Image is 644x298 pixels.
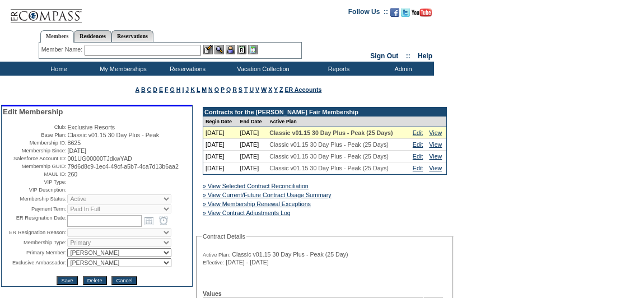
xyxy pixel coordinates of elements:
[269,141,389,148] span: Classic v01.15 30 Day Plus - Peak (25 Days)
[3,238,66,247] td: Membership Type:
[203,139,238,151] td: [DATE]
[170,86,174,93] a: G
[203,192,332,198] a: » View Current/Future Contract Usage Summary
[305,62,370,76] td: Reports
[268,86,272,93] a: X
[226,45,235,54] img: Impersonate
[74,30,111,42] a: Residences
[111,276,137,285] input: Cancel
[390,8,399,17] img: Become our fan on Facebook
[269,129,393,136] span: Classic v01.15 30 Day Plus - Peak (25 Days)
[232,251,348,258] span: Classic v01.15 30 Day Plus - Peak (25 Day)
[3,139,66,146] td: Membership ID:
[3,215,66,227] td: ER Resignation Date:
[3,194,66,203] td: Membership Status:
[413,165,423,171] a: Edit
[3,204,66,213] td: Payment Term:
[41,45,85,54] div: Member Name:
[165,86,169,93] a: F
[279,86,283,93] a: Z
[67,132,158,138] span: Classic v01.15 30 Day Plus - Peak
[401,8,410,17] img: Follow us on Twitter
[203,108,446,117] td: Contracts for the [PERSON_NAME] Fair Membership
[3,108,63,116] span: Edit Membership
[67,171,77,178] span: 260
[413,141,423,148] a: Edit
[238,127,268,139] td: [DATE]
[3,228,66,237] td: ER Resignation Reason:
[284,86,321,93] a: ER Accounts
[185,86,189,93] a: J
[370,62,434,76] td: Admin
[429,129,442,136] a: View
[25,62,90,76] td: Home
[143,215,155,227] a: Open the calendar popup.
[111,30,153,42] a: Reservations
[261,86,267,93] a: W
[157,215,170,227] a: Open the time view popup.
[182,86,184,93] a: I
[190,86,195,93] a: K
[67,147,86,154] span: [DATE]
[413,129,423,136] a: Edit
[370,52,398,60] a: Sign Out
[159,86,163,93] a: E
[214,45,224,54] img: View
[3,179,66,185] td: VIP Type:
[3,155,66,162] td: Salesforce Account ID:
[226,259,269,266] span: [DATE] - [DATE]
[226,86,231,93] a: Q
[3,248,66,257] td: Primary Member:
[3,187,66,193] td: VIP Description:
[3,132,66,138] td: Base Plan:
[203,290,222,297] b: Values
[274,86,278,93] a: Y
[401,11,410,18] a: Follow us on Twitter
[141,86,146,93] a: B
[203,127,238,139] td: [DATE]
[221,86,225,93] a: P
[429,153,442,160] a: View
[238,117,268,127] td: End Date
[3,124,66,131] td: Club:
[237,45,246,54] img: Reservations
[3,163,66,170] td: Membership GUID:
[208,86,213,93] a: N
[238,151,268,162] td: [DATE]
[203,45,213,54] img: b_edit.gif
[67,139,81,146] span: 8625
[153,86,157,93] a: D
[412,11,432,18] a: Subscribe to our YouTube Channel
[412,8,432,17] img: Subscribe to our YouTube Channel
[267,117,410,127] td: Active Plan
[203,259,224,266] span: Effective:
[244,86,248,93] a: T
[269,165,389,171] span: Classic v01.15 30 Day Plus - Peak (25 Days)
[203,151,238,162] td: [DATE]
[67,124,115,131] span: Exclusive Resorts
[176,86,181,93] a: H
[147,86,152,93] a: C
[57,276,77,285] input: Save
[90,62,154,76] td: My Memberships
[203,183,309,189] a: » View Selected Contract Reconciliation
[429,165,442,171] a: View
[203,162,238,174] td: [DATE]
[67,163,178,170] span: 79d6d8c9-1ec4-49cf-a5b7-4ca7d13b6aa2
[429,141,442,148] a: View
[154,62,218,76] td: Reservations
[232,86,237,93] a: R
[269,153,389,160] span: Classic v01.15 30 Day Plus - Peak (25 Days)
[248,45,258,54] img: b_calculator.gif
[413,153,423,160] a: Edit
[238,139,268,151] td: [DATE]
[3,147,66,154] td: Membership Since:
[40,30,74,43] a: Members
[203,252,230,258] span: Active Plan:
[255,86,259,93] a: V
[214,86,219,93] a: O
[3,171,66,178] td: MAUL ID:
[203,201,311,207] a: » View Membership Renewal Exceptions
[3,258,66,267] td: Exclusive Ambassador:
[203,209,291,216] a: » View Contract Adjustments Log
